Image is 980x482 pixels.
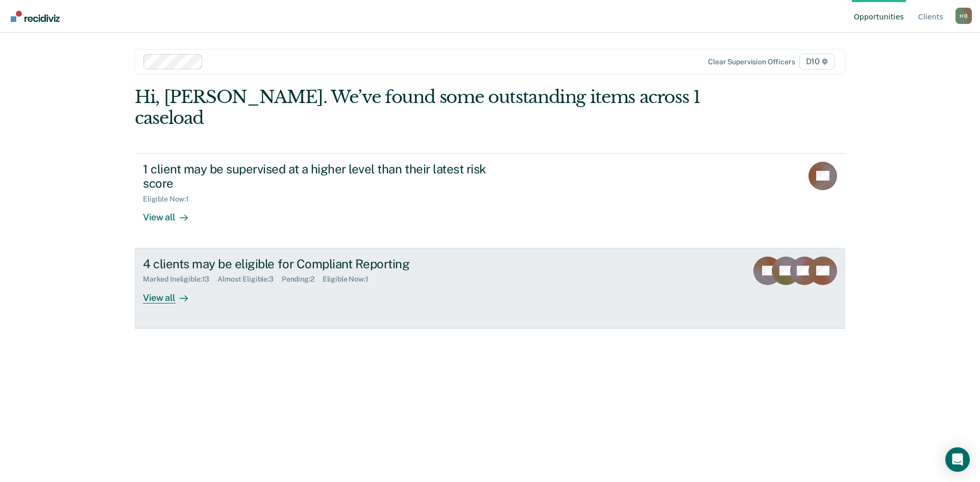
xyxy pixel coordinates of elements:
span: D10 [799,54,835,70]
a: 4 clients may be eligible for Compliant ReportingMarked Ineligible:13Almost Eligible:3Pending:2El... [135,248,845,328]
button: Profile dropdown button [955,8,972,24]
div: Eligible Now : 1 [323,275,377,284]
div: Clear supervision officers [708,58,795,66]
div: Marked Ineligible : 13 [143,275,217,284]
img: Recidiviz [11,11,60,22]
div: 1 client may be supervised at a higher level than their latest risk score [143,162,501,191]
a: 1 client may be supervised at a higher level than their latest risk scoreEligible Now:1View all [135,153,845,248]
div: Almost Eligible : 3 [217,275,282,284]
div: View all [143,284,200,303]
div: Hi, [PERSON_NAME]. We’ve found some outstanding items across 1 caseload [135,87,703,129]
div: Open Intercom Messenger [945,447,970,472]
div: View all [143,204,200,223]
div: Eligible Now : 1 [143,195,197,204]
div: 4 clients may be eligible for Compliant Reporting [143,257,501,271]
div: H B [955,8,972,24]
div: Pending : 2 [282,275,323,284]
